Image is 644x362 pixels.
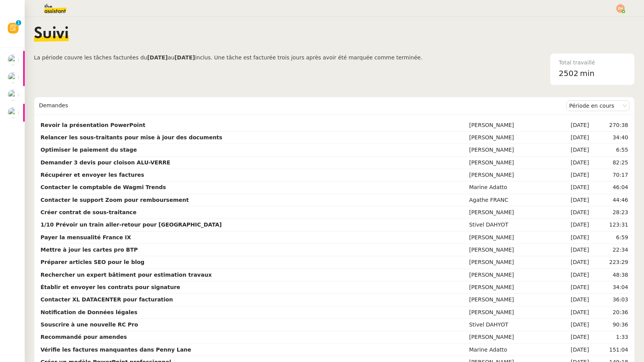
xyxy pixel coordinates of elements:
td: 151:04 [590,344,630,356]
td: [DATE] [553,344,590,356]
strong: Vérifie les factures manquantes dans Penny Lane [41,347,191,353]
td: 6:55 [590,144,630,156]
td: [PERSON_NAME] [468,232,553,244]
td: 28:23 [590,206,630,219]
td: [DATE] [553,244,590,256]
td: [DATE] [553,169,590,181]
strong: Établir et envoyer les contrats pour signature [41,284,180,290]
span: Suivi [34,26,69,42]
td: [DATE] [553,157,590,169]
td: [DATE] [553,256,590,269]
td: Marine Adatto [468,181,553,194]
strong: Récupérer et envoyer les factures [41,172,144,178]
td: [PERSON_NAME] [468,306,553,319]
td: [DATE] [553,281,590,294]
td: 1:33 [590,331,630,343]
td: [PERSON_NAME] [468,256,553,269]
td: 20:36 [590,306,630,319]
strong: Revoir la présentation PowerPoint [41,122,145,128]
strong: Mettre à jour les cartes pro BTP [41,247,138,253]
td: [DATE] [553,219,590,231]
img: svg [616,4,625,13]
img: users%2FcRgg4TJXLQWrBH1iwK9wYfCha1e2%2Favatar%2Fc9d2fa25-7b78-4dd4-b0f3-ccfa08be62e5 [8,107,19,118]
span: 2502 [559,69,578,78]
td: 82:25 [590,157,630,169]
td: [PERSON_NAME] [468,169,553,181]
td: 48:38 [590,269,630,281]
td: 36:03 [590,294,630,306]
td: [DATE] [553,181,590,194]
span: au [168,54,174,61]
td: Stivel DAHYOT [468,319,553,331]
td: [PERSON_NAME] [468,269,553,281]
strong: Contacter XL DATACENTER pour facturation [41,296,173,303]
td: [PERSON_NAME] [468,331,553,343]
td: [PERSON_NAME] [468,294,553,306]
td: [DATE] [553,119,590,132]
span: La période couvre les tâches facturées du [34,54,147,61]
strong: Souscrire à une nouvelle RC Pro [41,321,138,328]
strong: Préparer articles SEO pour le blog [41,259,144,265]
strong: Demander 3 devis pour cloison ALU-VERRE [41,159,170,166]
td: Stivel DAHYOT [468,219,553,231]
strong: Relancer les sous-traitants pour mise à jour des documents [41,134,222,140]
div: Total travaillé [559,58,626,67]
td: [DATE] [553,306,590,319]
strong: Notification de Données légales [41,309,137,315]
p: 1 [17,20,20,27]
b: [DATE] [174,54,195,61]
td: 46:04 [590,181,630,194]
td: [DATE] [553,144,590,156]
td: [PERSON_NAME] [468,281,553,294]
td: [DATE] [553,232,590,244]
td: [DATE] [553,269,590,281]
b: [DATE] [147,54,167,61]
img: users%2FFyDJaacbjjQ453P8CnboQfy58ng1%2Favatar%2F303ecbdd-43bb-473f-a9a4-27a42b8f4fe3 [8,54,19,65]
strong: Optimiser le paiement du stage [41,147,137,153]
strong: Créer contrat de sous-traitance [41,209,137,215]
td: 90:36 [590,319,630,331]
td: [PERSON_NAME] [468,206,553,219]
img: users%2FFyDJaacbjjQ453P8CnboQfy58ng1%2Favatar%2F303ecbdd-43bb-473f-a9a4-27a42b8f4fe3 [8,90,19,100]
span: inclus. Une tâche est facturée trois jours après avoir été marquée comme terminée. [195,54,422,61]
td: 70:17 [590,169,630,181]
td: [PERSON_NAME] [468,119,553,132]
td: Marine Adatto [468,344,553,356]
img: users%2FcRgg4TJXLQWrBH1iwK9wYfCha1e2%2Favatar%2Fc9d2fa25-7b78-4dd4-b0f3-ccfa08be62e5 [8,72,19,83]
strong: Contacter le comptable de Wagmi Trends [41,184,166,190]
td: 22:34 [590,244,630,256]
span: min [580,67,595,80]
td: 34:04 [590,281,630,294]
strong: Payer la mensualité France IX [41,234,131,240]
td: [DATE] [553,331,590,343]
strong: Contacter le support Zoom pour remboursement [41,197,189,203]
td: Agathe FRANC [468,194,553,206]
td: 44:46 [590,194,630,206]
td: 270:38 [590,119,630,132]
strong: Recommandé pour amendes [41,334,127,340]
td: [PERSON_NAME] [468,132,553,144]
strong: 1/10 Prévoir un train aller-retour pour [GEOGRAPHIC_DATA] [41,222,222,228]
td: 123:31 [590,219,630,231]
td: [DATE] [553,132,590,144]
td: 6:59 [590,232,630,244]
div: Demandes [39,98,566,113]
nz-select-item: Période en cours [569,101,627,111]
td: [PERSON_NAME] [468,157,553,169]
strong: Rechercher un expert bâtiment pour estimation travaux [41,272,212,278]
td: [DATE] [553,319,590,331]
td: [DATE] [553,194,590,206]
td: [PERSON_NAME] [468,144,553,156]
nz-badge-sup: 1 [16,20,21,25]
td: [DATE] [553,206,590,219]
td: [DATE] [553,294,590,306]
td: [PERSON_NAME] [468,244,553,256]
td: 223:29 [590,256,630,269]
td: 34:40 [590,132,630,144]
